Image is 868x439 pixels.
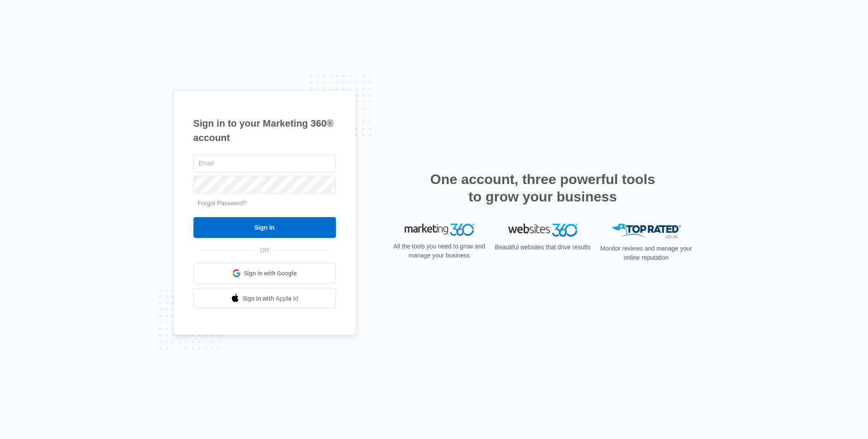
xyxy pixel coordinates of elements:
input: Sign In [193,217,336,238]
a: Sign in with Google [193,263,336,284]
img: Websites 360 [508,224,578,236]
img: Marketing 360 [405,224,474,236]
span: OR [254,246,275,255]
h1: Sign in to your Marketing 360® account [193,116,336,145]
a: Sign in with Apple Id [193,288,336,309]
p: All the tools you need to grow and manage your business [391,242,488,260]
p: Monitor reviews and manage your online reputation [598,244,695,262]
a: Forgot Password? [198,200,247,207]
span: Sign in with Google [244,269,297,278]
input: Email [193,154,336,172]
span: Sign in with Apple Id [243,294,298,303]
img: Top Rated Local [612,224,681,238]
p: Beautiful websites that drive results [494,243,592,252]
h2: One account, three powerful tools to grow your business [428,171,658,205]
